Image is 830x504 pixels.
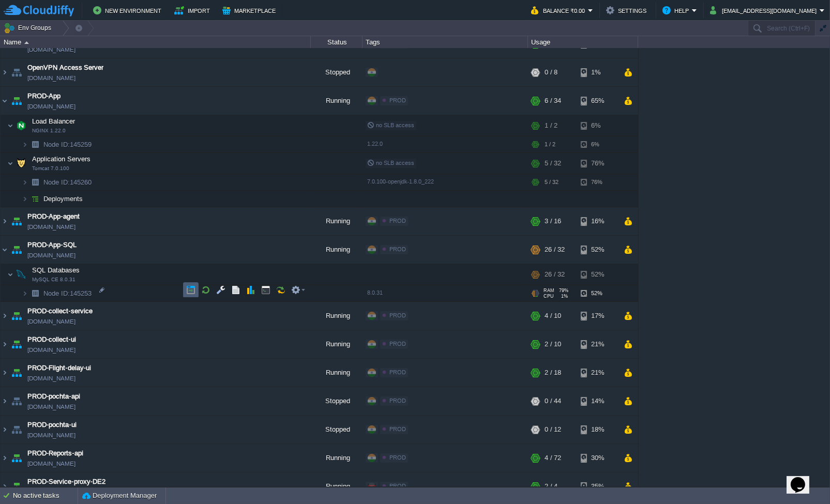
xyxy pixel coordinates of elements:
span: PROD [389,426,406,432]
span: PROD [389,218,406,224]
a: [DOMAIN_NAME] [27,430,76,440]
div: 2 / 10 [545,330,561,358]
div: 0 / 8 [545,58,557,86]
span: Application Servers [31,155,92,163]
a: PROD-App-SQL [27,240,77,250]
div: Name [1,36,310,48]
div: No active tasks [13,487,78,504]
a: PROD-Reports-api [27,448,83,459]
img: AMDAwAAAACH5BAEAAAAALAAAAAABAAEAAAICRAEAOw== [1,87,9,115]
img: AMDAwAAAACH5BAEAAAAALAAAAAABAAEAAAICRAEAOw== [1,207,9,235]
div: 6% [581,136,614,152]
div: Stopped [311,416,363,444]
a: Node ID:145253 [42,289,93,298]
span: PROD [389,97,406,103]
img: AMDAwAAAACH5BAEAAAAALAAAAAABAAEAAAICRAEAOw== [9,359,24,387]
img: AMDAwAAAACH5BAEAAAAALAAAAAABAAEAAAICRAEAOw== [14,153,28,174]
img: AMDAwAAAACH5BAEAAAAALAAAAAABAAEAAAICRAEAOw== [9,472,24,500]
div: 0 / 12 [545,416,561,444]
button: [EMAIL_ADDRESS][DOMAIN_NAME] [710,4,820,17]
a: [DOMAIN_NAME] [27,345,76,355]
span: PROD [389,454,406,461]
img: AMDAwAAAACH5BAEAAAAALAAAAAABAAEAAAICRAEAOw== [28,285,42,301]
div: 4 / 10 [545,302,561,330]
a: OpenVPN Access Server [27,63,103,73]
a: PROD-collect-service [27,306,93,316]
img: AMDAwAAAACH5BAEAAAAALAAAAAABAAEAAAICRAEAOw== [1,416,9,444]
img: AMDAwAAAACH5BAEAAAAALAAAAAABAAEAAAICRAEAOw== [14,264,28,285]
span: MySQL CE 8.0.31 [32,277,76,283]
span: no SLB access [367,160,414,166]
img: AMDAwAAAACH5BAEAAAAALAAAAAABAAEAAAICRAEAOw== [9,330,24,358]
a: Node ID:145260 [42,178,93,187]
img: AMDAwAAAACH5BAEAAAAALAAAAAABAAEAAAICRAEAOw== [28,136,42,152]
a: SQL DatabasesMySQL CE 8.0.31 [31,266,81,274]
div: 52% [581,264,614,285]
div: 16% [581,207,614,235]
span: PROD-Flight-delay-ui [27,363,91,373]
span: 145259 [42,140,93,149]
div: 21% [581,330,614,358]
a: [DOMAIN_NAME] [27,222,76,232]
span: PROD [389,398,406,404]
div: 17% [581,302,614,330]
span: PROD-App-agent [27,211,80,222]
div: 1 / 2 [545,115,557,136]
div: 2 / 18 [545,359,561,387]
a: PROD-collect-ui [27,334,76,345]
img: AMDAwAAAACH5BAEAAAAALAAAAAABAAEAAAICRAEAOw== [28,174,42,190]
div: Running [311,472,363,500]
div: 21% [581,359,614,387]
a: Deployments [42,194,84,203]
a: [DOMAIN_NAME] [27,316,76,327]
span: PROD-pochta-ui [27,420,77,430]
div: 3 / 16 [545,207,561,235]
div: Running [311,302,363,330]
img: AMDAwAAAACH5BAEAAAAALAAAAAABAAEAAAICRAEAOw== [9,58,24,86]
img: AMDAwAAAACH5BAEAAAAALAAAAAABAAEAAAICRAEAOw== [24,41,29,44]
img: AMDAwAAAACH5BAEAAAAALAAAAAABAAEAAAICRAEAOw== [9,302,24,330]
div: 6% [581,115,614,136]
span: CPU [544,294,554,299]
img: AMDAwAAAACH5BAEAAAAALAAAAAABAAEAAAICRAEAOw== [1,472,9,500]
div: 0 / 44 [545,387,561,415]
span: Tomcat 7.0.100 [32,165,69,172]
div: Running [311,330,363,358]
span: Node ID: [43,141,70,148]
span: Load Balancer [31,117,77,126]
a: [DOMAIN_NAME] [27,101,76,112]
span: PROD [389,341,406,347]
img: AMDAwAAAACH5BAEAAAAALAAAAAABAAEAAAICRAEAOw== [22,136,28,152]
img: AMDAwAAAACH5BAEAAAAALAAAAAABAAEAAAICRAEAOw== [22,191,28,207]
img: AMDAwAAAACH5BAEAAAAALAAAAAABAAEAAAICRAEAOw== [9,236,24,264]
img: AMDAwAAAACH5BAEAAAAALAAAAAABAAEAAAICRAEAOw== [9,207,24,235]
div: Usage [529,36,638,48]
span: PROD-App [27,91,61,101]
img: AMDAwAAAACH5BAEAAAAALAAAAAABAAEAAAICRAEAOw== [9,416,24,444]
span: 7.0.100-openjdk-1.8.0_222 [367,178,434,185]
span: Node ID: [43,178,70,186]
img: AMDAwAAAACH5BAEAAAAALAAAAAABAAEAAAICRAEAOw== [28,191,42,207]
div: 14% [581,387,614,415]
img: AMDAwAAAACH5BAEAAAAALAAAAAABAAEAAAICRAEAOw== [7,264,13,285]
img: AMDAwAAAACH5BAEAAAAALAAAAAABAAEAAAICRAEAOw== [9,87,24,115]
a: [DOMAIN_NAME] [27,373,76,384]
div: Tags [363,36,527,48]
span: Node ID: [43,289,70,297]
div: 76% [581,153,614,174]
iframe: chat widget [787,463,820,494]
span: PROD [389,246,406,252]
div: Stopped [311,58,363,86]
div: Running [311,87,363,115]
span: SQL Databases [31,266,81,274]
div: 30% [581,444,614,472]
span: NGINX 1.22.0 [32,128,66,134]
img: CloudJiffy [4,4,74,17]
div: 1 / 2 [545,136,555,152]
div: Running [311,236,363,264]
img: AMDAwAAAACH5BAEAAAAALAAAAAABAAEAAAICRAEAOw== [1,387,9,415]
a: [DOMAIN_NAME] [27,44,76,55]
